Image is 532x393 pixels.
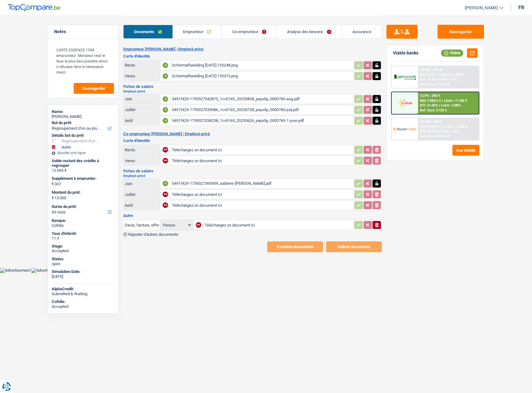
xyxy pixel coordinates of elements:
a: Documents [124,25,172,38]
h3: Fiches de salaire [123,169,382,173]
span: [PERSON_NAME] [465,5,498,11]
span: Sauvegarder [82,86,105,90]
div: Ref. Cost: 2 627,6 € [420,134,450,138]
div: Août [125,203,159,208]
a: Assurance [342,25,382,38]
div: Accepted [52,304,115,309]
span: DTI: 31.9% [420,77,436,81]
div: Submitted & Waiting [52,292,115,296]
img: TopCompare Logo [8,4,60,11]
div: Status: [52,257,115,261]
div: Juillet [125,192,159,197]
span: / [437,77,438,81]
button: Sauvegarder [74,83,114,94]
div: Juin [125,181,159,186]
span: € [52,181,54,186]
span: / [439,103,440,107]
div: Août [125,118,159,123]
span: Limit: >1.000 € [441,73,464,77]
div: Viable [441,50,463,56]
div: Verso [125,74,159,78]
button: Submit documents [326,241,382,252]
button: Rajouter d'autres documents [123,232,178,236]
div: NA [163,158,168,163]
div: Viable banks [393,50,418,56]
button: Sauvegarder [438,25,484,39]
span: Limit: <100% [441,103,461,107]
img: Record Credits [393,123,416,135]
h5: Notes [54,29,112,34]
span: Limit: >1.100 € [444,99,467,103]
div: Détails but du prêt [52,133,115,138]
div: Taux d'intérêt: [52,231,115,236]
div: open [52,261,115,266]
div: NA [163,192,168,197]
label: Durée du prêt: [52,204,113,209]
span: / [439,129,440,133]
div: NA [196,222,201,228]
div: Schermafbeelding [DATE] 155315.png [172,71,352,81]
span: DTI: 31.02% [420,103,438,107]
span: Limit: <65% [439,77,457,81]
h3: Carte d'identité [123,54,382,58]
span: € [52,196,54,201]
span: Limit: <65% [441,129,459,133]
img: Advertisement [31,268,62,273]
div: 11.9 [52,236,115,241]
span: DTI: 28.73% [420,129,438,133]
a: Analyse des besoins [277,25,342,38]
a: Emprunteur [173,25,222,38]
div: A [163,118,168,123]
span: Limit: >1.506 € [444,125,467,129]
label: But du prêt: [52,120,113,125]
div: AlphaCredit: [52,287,115,292]
div: Simulation Date: [52,269,115,274]
div: Juillet [125,107,159,112]
div: A [163,96,168,102]
h2: Emprunteur [PERSON_NAME] | Employé privé [123,47,382,52]
div: 12.9% | 290 € [420,94,440,98]
div: 12.45% | 288 € [420,120,442,124]
button: See details [452,145,479,156]
h3: Autre [123,214,382,218]
img: AlphaCredit [393,74,416,81]
label: Montant du prêt: [52,190,113,195]
div: A [163,181,168,186]
span: / [439,73,440,77]
div: A [163,63,168,68]
span: / [442,99,443,103]
div: NA [163,202,168,208]
button: Combine documents [267,241,323,252]
label: Supplément à emprunter: [52,176,113,181]
h3: Carte d'identité [123,139,382,143]
span: / [442,125,443,129]
div: 5491f429-1759327365459_salaires-[PERSON_NAME].pdf [172,179,352,188]
div: Verso [125,158,159,163]
div: 5491f429-1759327034238_1cv0165_20250626_payslip_0000760-1-june.pdf [172,116,352,125]
div: Cofidis [52,223,115,228]
div: Accepted [52,248,115,253]
div: NA [163,147,168,153]
div: Schermafbeelding [DATE] 155248.png [172,61,352,70]
div: 12.99% | 291 € [420,68,442,72]
h2: Employé privé [123,174,382,178]
span: Rajouter d'autres documents [128,232,178,236]
div: Ajouter une ligne [52,151,115,155]
span: NAI: 3 441 € [420,73,438,77]
div: Juin [125,97,159,101]
div: 5491f429-1759327042875_1cv0165_20250828_payslip_0000760-aug.pdf [172,94,352,104]
div: Stage: [52,244,115,249]
div: A [163,107,168,113]
span: NAI: 3 990,4 € [420,125,441,129]
div: Recto [125,63,159,67]
img: Cofidis [393,97,416,109]
h2: Co-emprunteur [PERSON_NAME] | Employé privé [123,132,382,136]
div: Cofidis: [52,299,115,304]
div: [PERSON_NAME] [52,114,115,119]
div: Recto [125,148,159,152]
div: A [163,73,168,79]
div: Ref. Cost: 2 742,2 € [420,82,450,86]
a: Co-emprunteur [222,25,277,38]
div: Ref. Cost: 2 723 € [420,108,447,112]
span: NAI: 3 583,5 € [420,99,441,103]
